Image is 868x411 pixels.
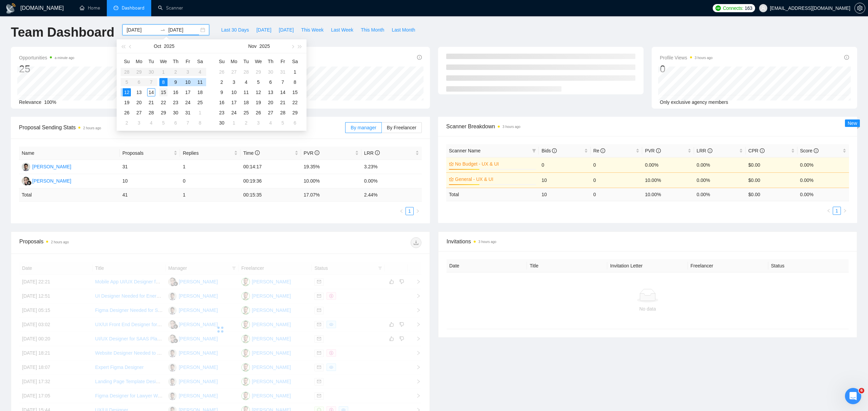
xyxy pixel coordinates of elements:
[120,160,180,174] td: 31
[147,88,155,96] div: 14
[11,24,114,40] h1: Team Dashboard
[600,148,605,153] span: info-circle
[182,108,194,118] td: 2025-10-31
[133,118,145,128] td: 2025-11-03
[194,87,206,97] td: 2025-10-18
[252,118,264,128] td: 2025-12-03
[230,88,238,96] div: 10
[122,5,144,11] span: Dashboard
[145,118,157,128] td: 2025-11-04
[264,87,277,97] td: 2025-11-13
[254,119,262,127] div: 3
[19,147,120,160] th: Name
[159,98,167,107] div: 22
[279,78,287,86] div: 7
[194,77,206,87] td: 2025-10-11
[267,119,275,127] div: 4
[240,188,301,202] td: 00:15:35
[252,67,264,77] td: 2025-10-29
[301,26,323,34] span: This Week
[854,3,865,14] button: setting
[254,88,262,96] div: 12
[182,56,194,67] th: Fr
[746,188,797,201] td: $ 0.00
[291,68,299,76] div: 1
[539,188,590,201] td: 10
[267,88,275,96] div: 13
[797,172,849,188] td: 0.00%
[254,98,262,107] div: 19
[388,24,419,35] button: Last Month
[277,67,289,77] td: 2025-10-31
[695,56,713,60] time: 3 hours ago
[697,148,712,153] span: LRR
[242,98,250,107] div: 18
[449,177,454,182] span: crown
[184,98,192,107] div: 24
[449,148,480,153] span: Scanner Name
[694,188,746,201] td: 0.00 %
[160,27,165,33] span: swap-right
[301,188,361,202] td: 17.07 %
[660,54,713,62] span: Profile Views
[184,78,192,86] div: 10
[406,207,413,215] a: 1
[531,146,537,156] span: filter
[184,88,192,96] div: 17
[331,26,353,34] span: Last Week
[593,148,606,153] span: Re
[145,87,157,97] td: 2025-10-14
[844,55,849,60] span: info-circle
[216,56,228,67] th: Su
[159,119,167,127] div: 5
[145,97,157,108] td: 2025-10-21
[133,56,145,67] th: Mo
[279,119,287,127] div: 5
[264,118,277,128] td: 2025-12-04
[240,108,252,118] td: 2025-11-25
[228,108,240,118] td: 2025-11-24
[854,5,865,11] a: setting
[723,4,743,12] span: Connects:
[180,147,240,160] th: Replies
[184,109,192,117] div: 31
[240,174,301,188] td: 00:19:36
[279,98,287,107] div: 21
[252,87,264,97] td: 2025-11-12
[833,207,841,214] a: 1
[694,172,746,188] td: 0.00%
[252,56,264,67] th: We
[159,109,167,117] div: 29
[761,6,766,11] span: user
[361,174,422,188] td: 0.00%
[240,67,252,77] td: 2025-10-28
[194,56,206,67] th: Sa
[27,181,32,185] img: gigradar-bm.png
[221,26,249,34] span: Last 30 Days
[172,119,180,127] div: 6
[264,97,277,108] td: 2025-11-20
[196,88,204,96] div: 18
[218,88,226,96] div: 9
[228,67,240,77] td: 2025-10-27
[180,174,240,188] td: 0
[392,26,415,34] span: Last Month
[591,157,642,172] td: 0
[361,188,422,202] td: 2.44 %
[228,87,240,97] td: 2025-11-10
[19,99,41,105] span: Relevance
[22,163,30,171] img: FK
[147,98,155,107] div: 21
[184,119,192,127] div: 7
[267,68,275,76] div: 30
[80,5,100,11] a: homeHome
[253,24,275,35] button: [DATE]
[19,188,120,202] td: Total
[240,118,252,128] td: 2025-12-02
[267,78,275,86] div: 6
[760,148,765,153] span: info-circle
[277,56,289,67] th: Fr
[170,118,182,128] td: 2025-11-06
[55,56,74,60] time: a minute ago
